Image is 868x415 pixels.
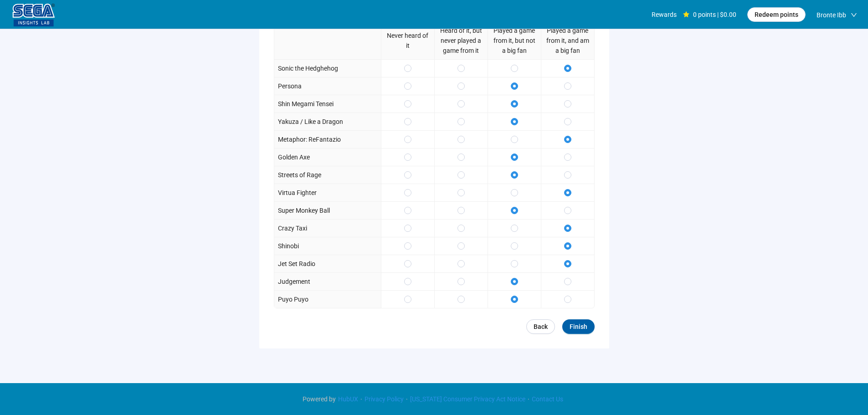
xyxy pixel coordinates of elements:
p: Yakuza / Like a Dragon [278,117,343,127]
p: Jet Set Radio [278,259,315,269]
p: Never heard of it [385,31,431,51]
span: Bronte Ibb [817,0,846,30]
p: Shin Megami Tensei [278,99,334,109]
button: Finish [562,319,595,334]
button: Redeem points [747,7,806,22]
a: [US_STATE] Consumer Privacy Act Notice [408,395,528,403]
p: Virtua Fighter [278,188,317,198]
p: Metaphor: ReFantazio [278,134,341,144]
p: Streets of Rage [278,170,321,180]
span: Powered by [303,395,336,403]
p: Played a game from it, and am a big fan [545,26,591,56]
a: HubUX [336,395,360,403]
p: Puyo Puyo [278,294,308,304]
p: Sonic the Hedghehog [278,63,338,73]
a: Contact Us [529,395,565,403]
p: Judgement [278,277,310,287]
p: Golden Axe [278,152,310,162]
span: Finish [570,322,587,332]
p: Persona [278,81,302,91]
a: Back [526,319,555,334]
p: Played a game from it, but not a big fan [492,26,537,56]
a: Privacy Policy [362,395,406,403]
p: Crazy Taxi [278,223,307,233]
span: star [683,11,689,18]
span: down [851,12,857,18]
p: Heard of it, but never played a game from it [438,26,484,56]
span: Redeem points [755,10,798,20]
p: Super Monkey Ball [278,205,330,215]
div: · · · [303,394,565,404]
p: Shinobi [278,241,299,251]
span: Back [534,322,548,332]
